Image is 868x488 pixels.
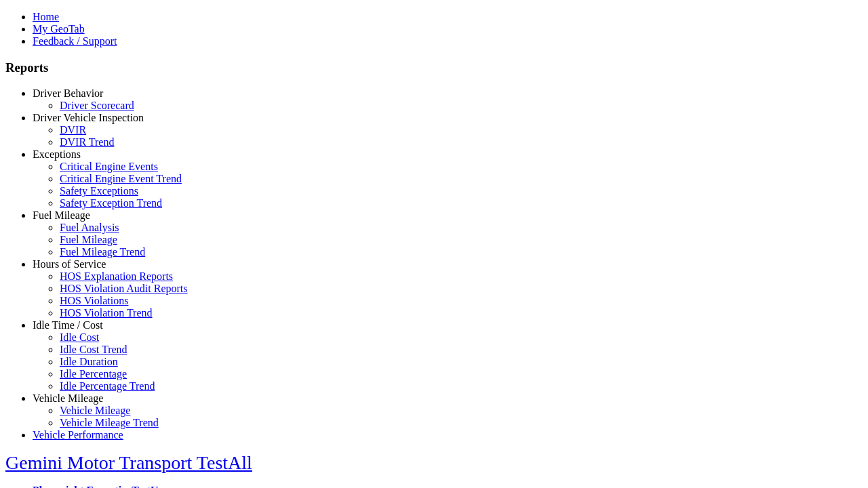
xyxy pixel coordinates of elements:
[60,344,127,355] a: Idle Cost Trend
[60,417,159,428] a: Vehicle Mileage Trend
[5,60,863,75] h3: Reports
[5,452,252,473] a: Gemini Motor Transport TestAll
[60,222,119,233] a: Fuel Analysis
[60,185,138,197] a: Safety Exceptions
[33,112,144,123] a: Driver Vehicle Inspection
[60,234,117,245] a: Fuel Mileage
[60,100,134,111] a: Driver Scorecard
[33,148,81,160] a: Exceptions
[33,392,103,404] a: Vehicle Mileage
[33,209,90,221] a: Fuel Mileage
[60,136,114,148] a: DVIR Trend
[33,11,59,22] a: Home
[60,173,182,184] a: Critical Engine Event Trend
[60,380,155,392] a: Idle Percentage Trend
[60,331,99,343] a: Idle Cost
[60,405,130,416] a: Vehicle Mileage
[33,429,123,441] a: Vehicle Performance
[60,124,86,136] a: DVIR
[60,295,128,306] a: HOS Violations
[33,23,85,35] a: My GeoTab
[60,270,173,282] a: HOS Explanation Reports
[60,283,188,294] a: HOS Violation Audit Reports
[60,368,127,380] a: Idle Percentage
[33,87,103,99] a: Driver Behavior
[33,35,117,47] a: Feedback / Support
[33,319,103,331] a: Idle Time / Cost
[33,258,106,270] a: Hours of Service
[60,197,162,209] a: Safety Exception Trend
[60,307,153,319] a: HOS Violation Trend
[60,356,118,367] a: Idle Duration
[60,161,158,172] a: Critical Engine Events
[60,246,145,258] a: Fuel Mileage Trend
